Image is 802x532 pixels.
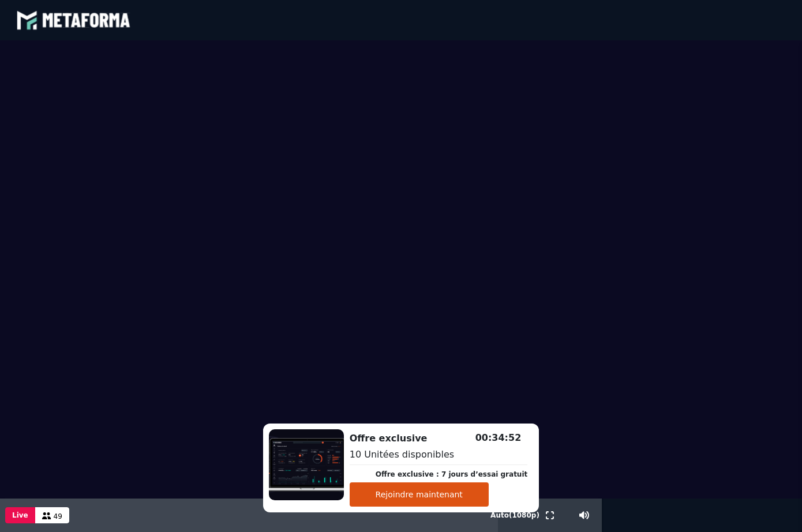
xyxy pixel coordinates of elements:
[376,469,528,479] p: Offre exclusive : 7 jours d’essai gratuit
[488,499,542,532] button: Auto(1080p)
[54,512,62,520] span: 49
[490,511,539,519] span: Auto ( 1080 p)
[5,507,35,523] button: Live
[350,432,528,445] h2: Offre exclusive
[269,429,344,500] img: 1739179564043-A1P6JPNQHWVVYF2vtlsBksFrceJM3QJX.png
[350,482,489,507] button: Rejoindre maintenant
[475,432,522,443] span: 00:34:52
[350,449,454,460] span: 10 Unitées disponibles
